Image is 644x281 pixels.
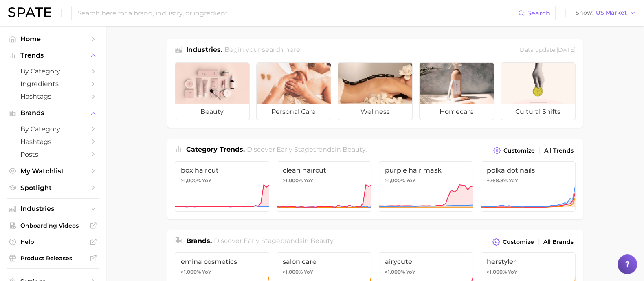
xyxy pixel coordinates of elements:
[385,177,405,184] span: >1,000%
[181,269,201,275] span: >1,000%
[7,65,99,77] a: by Category
[542,145,576,156] a: All Trends
[406,177,415,184] span: YoY
[202,177,211,184] span: YoY
[20,205,86,212] span: Industries
[406,269,415,275] span: YoY
[20,254,86,262] span: Product Releases
[490,236,536,248] button: Customize
[7,123,99,135] a: by Category
[343,146,365,153] span: beauty
[7,236,99,248] a: Help
[20,150,86,158] span: Posts
[20,67,86,75] span: by Category
[304,177,313,184] span: YoY
[503,147,535,154] span: Customize
[574,8,638,18] button: ShowUS Market
[543,239,574,246] span: All Brands
[487,269,507,275] span: >1,000%
[283,177,303,184] span: >1,000%
[7,181,99,194] a: Spotlight
[338,104,412,120] span: wellness
[20,222,86,229] span: Onboarding Videos
[338,62,413,120] a: wellness
[7,90,99,103] a: Hashtags
[181,258,264,266] span: emina cosmetics
[257,104,331,120] span: personal care
[7,33,99,45] a: Home
[20,167,86,175] span: My Watchlist
[501,62,576,120] a: cultural shifts
[7,135,99,148] a: Hashtags
[420,104,494,120] span: homecare
[277,161,371,212] a: clean haircut>1,000% YoY
[20,80,86,88] span: Ingredients
[283,269,303,275] span: >1,000%
[7,49,99,62] button: Trends
[202,269,211,275] span: YoY
[544,147,574,154] span: All Trends
[385,258,468,266] span: airycute
[7,77,99,90] a: Ingredients
[501,104,575,120] span: cultural shifts
[20,184,86,192] span: Spotlight
[379,161,474,212] a: purple hair mask>1,000% YoY
[527,9,550,17] span: Search
[487,177,508,184] span: +768.8%
[283,166,365,174] span: clean haircut
[491,145,536,156] button: Customize
[520,45,576,56] div: Data update: [DATE]
[214,237,334,245] span: Discover Early Stage brands in .
[7,252,99,264] a: Product Releases
[509,177,518,184] span: YoY
[20,52,86,59] span: Trends
[8,7,51,17] img: SPATE
[175,104,249,120] span: beauty
[283,258,365,266] span: salon care
[596,11,627,15] span: US Market
[20,238,86,246] span: Help
[247,146,367,153] span: Discover Early Stage trends in .
[175,62,250,120] a: beauty
[576,11,593,15] span: Show
[20,35,86,43] span: Home
[385,166,468,174] span: purple hair mask
[503,239,534,246] span: Customize
[186,237,212,245] span: Brands .
[508,269,517,275] span: YoY
[186,146,245,153] span: Category Trends .
[541,237,576,248] a: All Brands
[20,93,86,100] span: Hashtags
[181,177,201,184] span: >1,000%
[419,62,494,120] a: homecare
[256,62,331,120] a: personal care
[304,269,313,275] span: YoY
[481,161,576,212] a: polka dot nails+768.8% YoY
[310,237,333,245] span: beauty
[7,203,99,215] button: Industries
[7,165,99,177] a: My Watchlist
[487,166,569,174] span: polka dot nails
[224,45,301,56] h2: Begin your search here.
[20,125,86,133] span: by Category
[175,161,270,212] a: box haircut>1,000% YoY
[7,148,99,161] a: Posts
[181,166,264,174] span: box haircut
[20,138,86,146] span: Hashtags
[7,107,99,119] button: Brands
[385,269,405,275] span: >1,000%
[7,219,99,232] a: Onboarding Videos
[186,45,222,56] h1: Industries.
[20,109,86,117] span: Brands
[487,258,569,266] span: herstyler
[77,6,518,20] input: Search here for a brand, industry, or ingredient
